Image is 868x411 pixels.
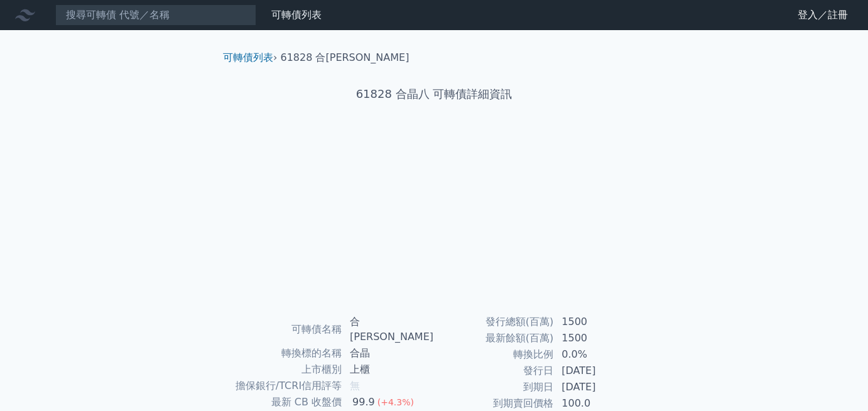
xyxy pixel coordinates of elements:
[434,330,554,346] td: 最新餘額(百萬)
[342,345,434,361] td: 合晶
[554,330,640,346] td: 1500
[434,314,554,330] td: 發行總額(百萬)
[342,314,434,345] td: 合[PERSON_NAME]
[223,50,277,65] li: ›
[350,380,360,392] span: 無
[213,85,655,103] h1: 61828 合晶八 可轉債詳細資訊
[228,314,342,345] td: 可轉債名稱
[554,363,640,379] td: [DATE]
[434,363,554,379] td: 發行日
[788,5,858,25] a: 登入／註冊
[271,9,322,21] a: 可轉債列表
[342,361,434,378] td: 上櫃
[55,4,256,26] input: 搜尋可轉債 代號／名稱
[228,378,342,394] td: 擔保銀行/TCRI信用評等
[554,346,640,363] td: 0.0%
[554,314,640,330] td: 1500
[434,346,554,363] td: 轉換比例
[434,379,554,395] td: 到期日
[228,361,342,378] td: 上市櫃別
[281,50,410,65] li: 61828 合[PERSON_NAME]
[377,397,414,407] span: (+4.3%)
[554,379,640,395] td: [DATE]
[350,395,377,410] div: 99.9
[223,51,273,63] a: 可轉債列表
[228,394,342,410] td: 最新 CB 收盤價
[228,345,342,361] td: 轉換標的名稱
